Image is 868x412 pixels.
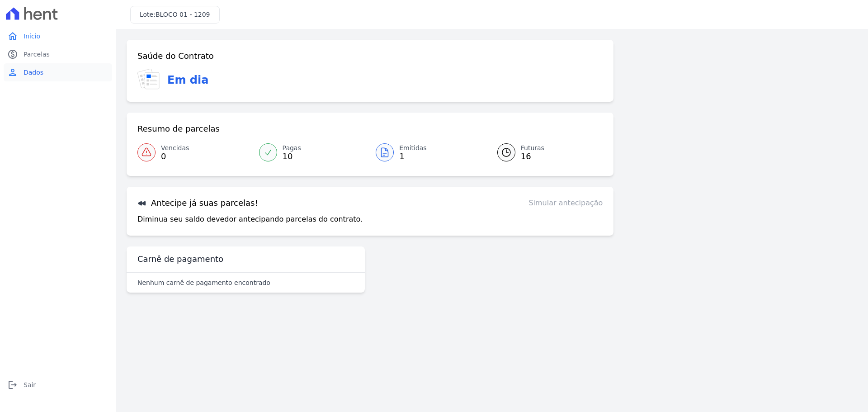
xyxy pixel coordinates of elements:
[4,376,112,394] a: logoutSair
[137,254,223,265] h3: Carnê de pagamento
[137,140,254,165] a: Vencidas 0
[254,140,370,165] a: Pagas 10
[7,67,18,78] i: person
[161,143,189,153] span: Vencidas
[137,214,363,225] p: Diminua seu saldo devedor antecipando parcelas do contrato.
[156,11,210,18] span: BLOCO 01 - 1209
[161,153,189,160] span: 0
[137,51,214,62] h3: Saúde do Contrato
[167,72,208,88] h3: Em dia
[521,153,544,160] span: 16
[7,379,18,390] i: logout
[137,198,258,208] h3: Antecipe já suas parcelas!
[399,153,427,160] span: 1
[24,50,50,59] span: Parcelas
[4,45,112,63] a: paidParcelas
[528,198,603,208] a: Simular antecipação
[4,27,112,45] a: homeInício
[7,49,18,60] i: paid
[4,63,112,81] a: personDados
[24,32,40,41] span: Início
[137,278,270,287] p: Nenhum carnê de pagamento encontrado
[283,143,301,153] span: Pagas
[24,68,43,77] span: Dados
[486,140,603,165] a: Futuras 16
[137,123,220,134] h3: Resumo de parcelas
[7,31,18,42] i: home
[24,380,36,389] span: Sair
[521,143,544,153] span: Futuras
[283,153,301,160] span: 10
[140,10,210,19] h3: Lote:
[370,140,486,165] a: Emitidas 1
[399,143,427,153] span: Emitidas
